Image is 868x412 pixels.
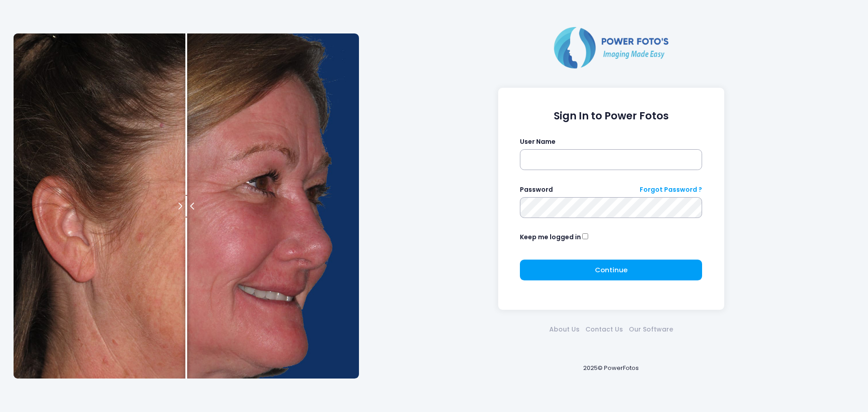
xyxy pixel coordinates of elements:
a: Contact Us [582,325,626,334]
img: Logo [550,25,672,70]
h1: Sign In to Power Fotos [520,110,702,122]
label: Keep me logged in [520,232,581,242]
div: 2025© PowerFotos [368,349,854,387]
label: Password [520,185,553,194]
a: Forgot Password ? [640,185,702,194]
a: Our Software [626,325,676,334]
a: About Us [546,325,582,334]
label: User Name [520,137,556,147]
button: Continue [520,260,702,280]
span: Continue [595,265,627,275]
